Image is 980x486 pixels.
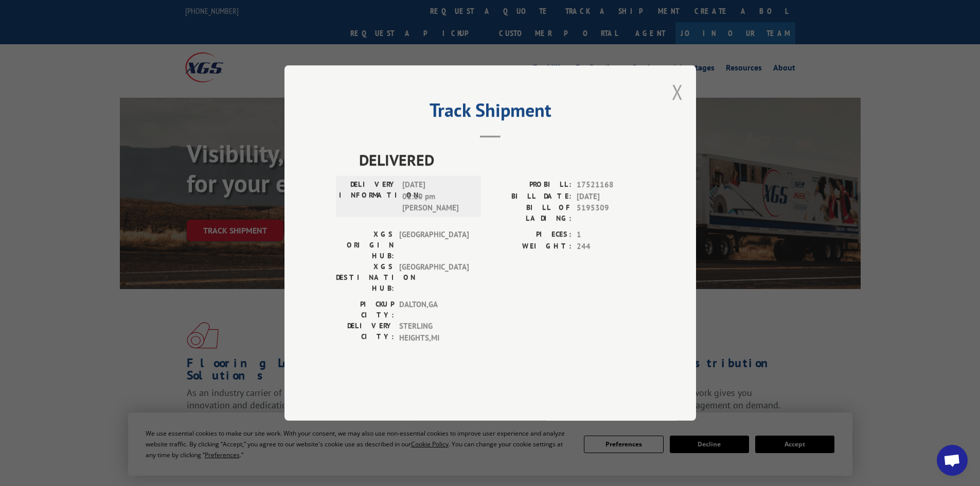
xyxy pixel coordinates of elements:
label: DELIVERY CITY: [336,320,394,344]
button: Close modal [672,78,683,105]
span: 5195309 [577,202,645,224]
span: [DATE] [577,191,645,203]
div: Open chat [937,445,968,476]
label: PROBILL: [490,179,572,191]
span: [GEOGRAPHIC_DATA] [399,229,469,261]
label: DELIVERY INFORMATION: [339,179,397,214]
label: PICKUP CITY: [336,299,394,320]
label: XGS DESTINATION HUB: [336,261,394,294]
label: BILL DATE: [490,191,572,203]
span: DELIVERED [359,148,645,171]
span: DALTON , GA [399,299,469,320]
label: BILL OF LADING: [490,202,572,224]
span: 244 [577,241,645,253]
span: 1 [577,229,645,241]
span: [DATE] 01:10 pm [PERSON_NAME] [402,179,472,214]
label: XGS ORIGIN HUB: [336,229,394,261]
h2: Track Shipment [336,103,645,122]
label: WEIGHT: [490,241,572,253]
span: [GEOGRAPHIC_DATA] [399,261,469,294]
span: STERLING HEIGHTS , MI [399,320,469,344]
span: 17521168 [577,179,645,191]
label: PIECES: [490,229,572,241]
